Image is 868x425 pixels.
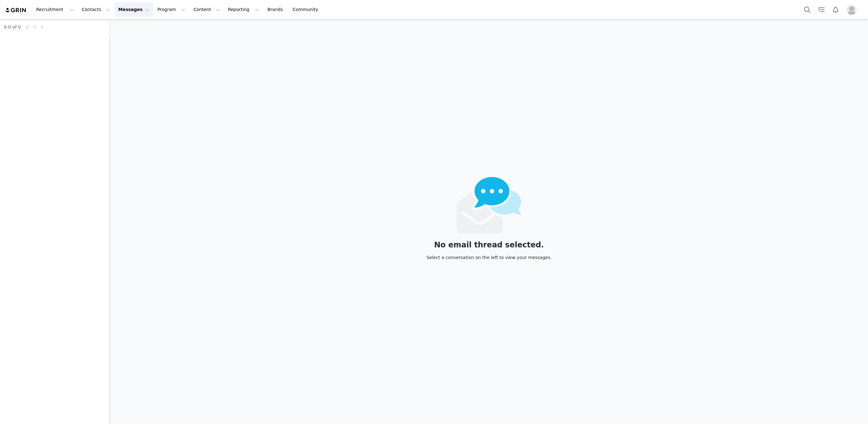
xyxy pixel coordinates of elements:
[289,3,325,17] a: Community
[40,25,44,29] i: icon: right
[843,5,863,15] button: Profile
[800,3,814,17] button: Search
[38,23,46,31] li: Next Page
[25,25,29,29] i: icon: left
[264,3,288,17] a: Brands
[153,3,189,17] button: Program
[32,3,78,17] button: Recruitment
[114,3,153,17] button: Messages
[78,3,114,17] button: Contacts
[815,3,828,17] a: Tasks
[4,23,21,31] li: 0-0 of 0
[426,241,552,248] div: No email thread selected.
[426,254,552,261] div: Select a conversation on the left to view your messages.
[829,3,843,17] button: Notifications
[5,7,27,13] img: grin logo
[31,23,38,31] li: 0
[224,3,263,17] button: Reporting
[847,5,857,15] img: placeholder-profile.jpg
[190,3,224,17] button: Content
[457,177,522,234] img: emails-empty2x.png
[23,23,31,31] li: Previous Page
[31,24,38,30] a: 0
